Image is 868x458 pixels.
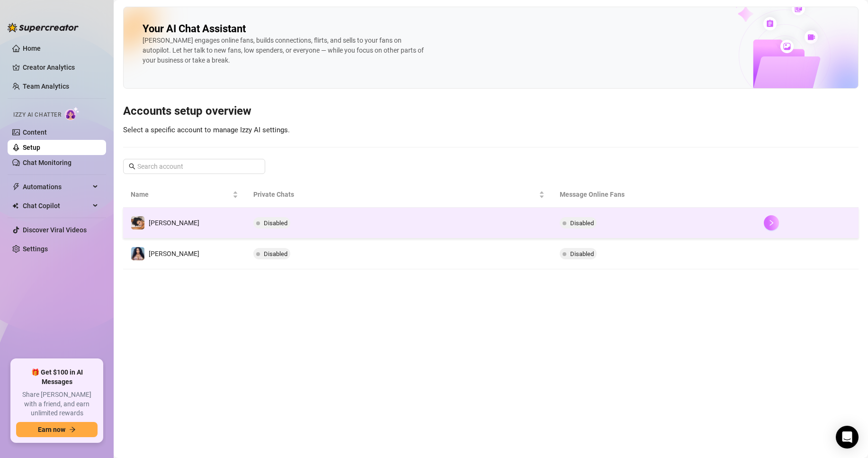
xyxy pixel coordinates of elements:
[143,22,246,36] h2: Your AI Chat Assistant
[131,189,231,200] span: Name
[129,163,135,170] span: search
[23,128,47,136] a: Content
[23,179,90,194] span: Automations
[12,183,20,191] span: thunderbolt
[16,422,98,437] button: Earn nowarrow-right
[131,247,144,260] img: Raqual
[69,426,76,433] span: arrow-right
[16,390,98,418] span: Share [PERSON_NAME] with a friend, and earn unlimited rewards
[16,368,98,386] span: 🎁 Get $100 in AI Messages
[570,220,594,227] span: Disabled
[764,215,779,230] button: right
[38,426,65,433] span: Earn now
[246,182,552,208] th: Private Chats
[552,182,756,208] th: Message Online Fans
[123,126,290,134] span: Select a specific account to manage Izzy AI settings.
[23,226,87,234] a: Discover Viral Videos
[264,250,287,257] span: Disabled
[143,36,427,65] div: [PERSON_NAME] engages online fans, builds connections, flirts, and sells to your fans on autopilo...
[123,104,859,119] h3: Accounts setup overview
[137,161,252,172] input: Search account
[23,159,72,166] a: Chat Monitoring
[836,426,859,449] div: Open Intercom Messenger
[23,60,98,75] a: Creator Analytics
[253,189,537,200] span: Private Chats
[23,45,41,52] a: Home
[13,110,61,119] span: Izzy AI Chatter
[149,250,199,257] span: [PERSON_NAME]
[149,219,199,227] span: [PERSON_NAME]
[768,220,775,226] span: right
[8,23,79,32] img: logo-BBDzfeDw.svg
[65,107,80,120] img: AI Chatter
[23,245,48,253] a: Settings
[131,216,144,229] img: Raqual
[12,202,18,209] img: Chat Copilot
[264,220,287,227] span: Disabled
[123,182,246,208] th: Name
[23,144,40,151] a: Setup
[23,82,69,90] a: Team Analytics
[23,198,90,213] span: Chat Copilot
[570,250,594,257] span: Disabled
